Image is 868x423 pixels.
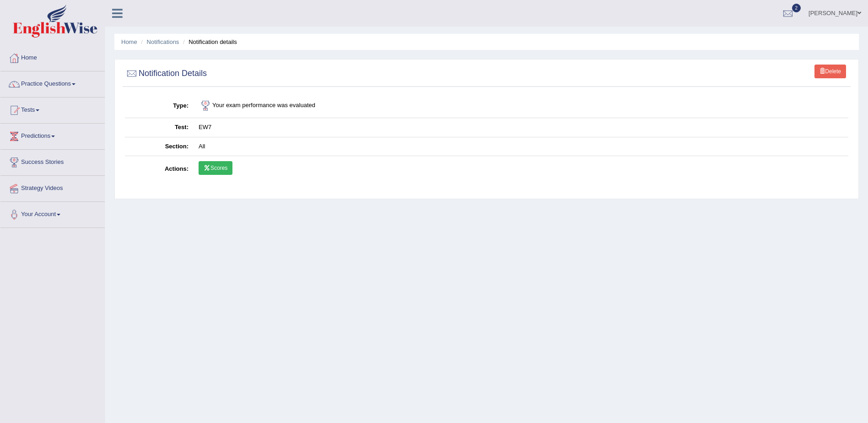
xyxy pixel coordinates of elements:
[0,202,105,225] a: Your Account
[0,98,105,120] a: Tests
[0,124,105,146] a: Predictions
[147,38,179,45] a: Notifications
[0,71,105,94] a: Practice Questions
[125,67,207,81] h2: Notification Details
[814,65,846,78] a: Delete
[125,118,194,137] th: Test
[194,118,848,137] td: EW7
[0,150,105,173] a: Success Stories
[181,38,237,46] li: Notification details
[125,137,194,156] th: Section
[792,4,801,12] span: 2
[194,137,848,156] td: All
[125,156,194,183] th: Actions
[199,161,232,175] a: Scores
[194,94,848,118] td: Your exam performance was evaluated
[0,45,105,68] a: Home
[0,176,105,199] a: Strategy Videos
[125,94,194,118] th: Type
[121,38,137,45] a: Home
